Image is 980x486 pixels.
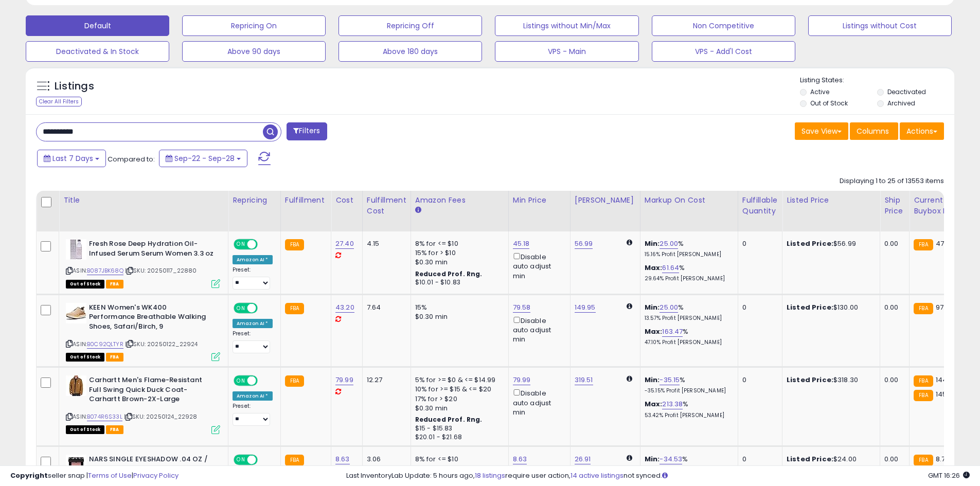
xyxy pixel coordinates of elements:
[66,455,86,475] img: 31IwXvSZ6WL._SL40_.jpg
[26,41,169,62] button: Deactivated & In Stock
[662,327,683,337] a: 163.47
[645,275,730,282] p: 29.64% Profit [PERSON_NAME]
[936,454,950,464] span: 8.72
[645,399,663,409] b: Max:
[256,376,273,385] span: OFF
[662,399,683,409] a: 213.38
[808,15,952,36] button: Listings without Cost
[742,239,774,248] div: 0
[233,330,273,353] div: Preset:
[37,150,106,167] button: Last 7 Days
[884,303,901,312] div: 0.00
[10,471,179,481] div: seller snap | |
[513,302,531,313] a: 79.58
[660,375,680,385] a: -35.15
[415,278,501,287] div: $10.01 - $10.83
[182,15,326,36] button: Repricing On
[338,15,482,36] button: Repricing Off
[914,239,933,250] small: FBA
[415,375,501,385] div: 5% for >= $0 & <= $14.99
[742,195,778,217] div: Fulfillable Quantity
[645,387,730,394] p: -35.15% Profit [PERSON_NAME]
[87,266,123,275] a: B087JBK68Q
[914,195,967,217] div: Current Buybox Price
[884,195,905,217] div: Ship Price
[645,303,730,322] div: %
[415,206,421,215] small: Amazon Fees.
[645,195,734,206] div: Markup on Cost
[742,375,774,385] div: 0
[513,375,531,385] a: 79.99
[787,195,876,206] div: Listed Price
[367,455,403,464] div: 3.06
[89,375,214,407] b: Carhartt Men's Flame-Resistant Full Swing Quick Duck Coat-Carhartt Brown-2X-Large
[233,266,273,290] div: Preset:
[787,239,872,248] div: $56.99
[787,455,872,464] div: $24.00
[66,353,104,362] span: All listings that are currently out of stock and unavailable for purchase on Amazon
[233,255,273,264] div: Amazon AI *
[66,303,86,323] img: 41Rrm7-tZWL._SL40_.jpg
[660,239,678,249] a: 25.00
[106,425,123,434] span: FBA
[914,455,933,466] small: FBA
[645,302,660,312] b: Min:
[285,195,327,206] div: Fulfillment
[10,471,48,480] strong: Copyright
[335,195,358,206] div: Cost
[415,269,483,278] b: Reduced Prof. Rng.
[415,433,501,442] div: $20.01 - $21.68
[645,375,660,385] b: Min:
[125,266,197,275] span: | SKU: 20250117_22880
[513,387,562,417] div: Disable auto adjust min
[810,99,848,107] label: Out of Stock
[66,375,86,396] img: 51JjIbtQIyL._SL40_.jpg
[174,153,235,164] span: Sep-22 - Sep-28
[787,454,833,464] b: Listed Price:
[256,303,273,312] span: OFF
[285,455,304,466] small: FBA
[415,455,501,464] div: 8% for <= $10
[914,375,933,387] small: FBA
[335,239,354,249] a: 27.40
[55,79,94,94] h5: Listings
[285,303,304,314] small: FBA
[26,15,169,36] button: Default
[652,41,795,62] button: VPS - Add'l Cost
[415,248,501,258] div: 15% for > $10
[787,239,833,248] b: Listed Price:
[335,302,354,313] a: 43.20
[367,239,403,248] div: 4.15
[513,315,562,345] div: Disable auto adjust min
[936,302,954,312] span: 97.59
[106,353,123,362] span: FBA
[787,303,872,312] div: $130.00
[787,375,833,385] b: Listed Price:
[124,412,198,421] span: | SKU: 20250124_22928
[89,303,214,334] b: KEEN Women's WK400 Performance Breathable Walking Shoes, Safari/Birch, 9
[415,404,501,413] div: $0.30 min
[495,41,638,62] button: VPS - Main
[287,122,327,140] button: Filters
[928,471,970,480] span: 2025-10-6 16:26 GMT
[575,375,593,385] a: 319.51
[106,280,123,289] span: FBA
[133,471,179,480] a: Privacy Policy
[66,303,220,360] div: ASIN:
[800,76,954,85] p: Listing States:
[640,191,738,231] th: The percentage added to the cost of goods (COGS) that forms the calculator for Min & Max prices.
[645,400,730,419] div: %
[857,126,889,136] span: Columns
[850,122,898,140] button: Columns
[338,41,482,62] button: Above 180 days
[936,375,957,385] span: 144.88
[645,339,730,346] p: 47.10% Profit [PERSON_NAME]
[159,150,247,167] button: Sep-22 - Sep-28
[645,263,663,273] b: Max:
[645,375,730,394] div: %
[513,239,530,249] a: 45.18
[513,251,562,281] div: Disable auto adjust min
[645,239,730,258] div: %
[415,258,501,267] div: $0.30 min
[884,239,901,248] div: 0.00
